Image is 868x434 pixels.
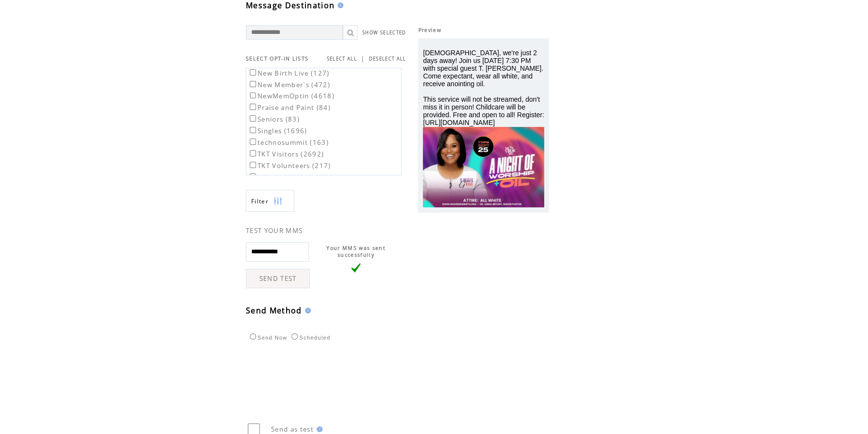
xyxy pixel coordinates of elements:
span: TEST YOUR MMS [246,226,303,235]
input: NewMemOptin (4618) [250,93,256,99]
label: NewMemOptin (4618) [248,92,335,100]
a: SEND TEST [246,269,310,288]
img: filters.png [273,190,282,212]
label: Send Now [247,335,287,341]
label: TKT Volunteers (217) [248,161,331,170]
span: Send as test [271,425,314,434]
input: TKT Visitors (2692) [250,150,256,156]
input: Seniors (83) [250,115,256,122]
label: New Birth Live (127) [248,69,330,77]
input: Praise and Paint (84) [250,104,256,110]
span: Send Method [246,305,302,316]
a: SHOW SELECTED [362,30,406,36]
span: Preview [418,27,441,33]
input: Singles (1696) [250,127,256,133]
img: help.gif [314,426,322,432]
input: Send Now [250,333,256,340]
label: Seniors (83) [248,115,300,124]
label: TKT Visitors (2692) [248,150,324,158]
label: Scheduled [289,335,330,341]
label: technosummit (163) [248,138,329,147]
img: help.gif [335,2,343,8]
img: vLarge.png [351,263,361,273]
label: Singles (1696) [248,126,307,135]
span: SELECT OPT-IN LISTS [246,55,308,62]
input: Scheduled [291,333,298,340]
input: TKT Volunteers (217) [250,162,256,168]
img: help.gif [302,308,311,313]
span: Your MMS was sent successfully [326,245,386,258]
span: | [361,54,365,63]
span: [DEMOGRAPHIC_DATA], we're just 2 days away! Join us [DATE] 7:30 PM with special guest T. [PERSON_... [423,49,544,126]
input: technosummit (163) [250,139,256,145]
label: Praise and Paint (84) [248,103,331,112]
a: DESELECT ALL [369,56,406,62]
span: Show filters [251,197,269,205]
a: SELECT ALL [327,56,357,62]
a: Filter [246,190,294,212]
input: New Member`s (472) [250,81,256,87]
input: New Birth Live (127) [250,69,256,76]
input: wonb (511) [250,173,256,180]
label: wonb (511) [248,173,297,182]
label: New Member`s (472) [248,80,330,89]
